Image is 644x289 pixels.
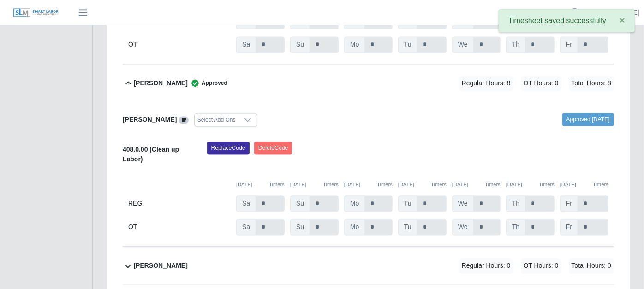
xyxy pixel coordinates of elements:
[123,248,614,285] button: [PERSON_NAME] Regular Hours: 0 OT Hours: 0 Total Hours: 0
[521,259,561,274] span: OT Hours: 0
[569,76,614,91] span: Total Hours: 8
[560,219,578,236] span: Fr
[290,196,310,212] span: Su
[586,8,639,18] a: [PERSON_NAME]
[620,15,625,25] span: ×
[506,37,525,53] span: Th
[459,76,513,91] span: Regular Hours: 8
[133,261,187,271] b: [PERSON_NAME]
[123,116,177,124] b: [PERSON_NAME]
[290,181,339,189] div: [DATE]
[323,181,339,189] button: Timers
[539,181,555,189] button: Timers
[269,181,285,189] button: Timers
[506,196,525,212] span: Th
[398,196,417,212] span: Tu
[179,116,189,124] a: View/Edit Notes
[499,9,635,32] div: Timesheet saved successfully
[485,181,501,189] button: Timers
[133,79,187,88] b: [PERSON_NAME]
[431,181,447,189] button: Timers
[569,259,614,274] span: Total Hours: 0
[593,181,608,189] button: Timers
[128,196,231,212] div: REG
[560,181,608,189] div: [DATE]
[123,65,614,102] button: [PERSON_NAME] Approved Regular Hours: 8 OT Hours: 0 Total Hours: 8
[398,37,417,53] span: Tu
[506,181,555,189] div: [DATE]
[236,196,256,212] span: Sa
[560,196,578,212] span: Fr
[452,219,474,236] span: We
[344,219,365,236] span: Mo
[398,219,417,236] span: Tu
[13,8,59,18] img: SLM Logo
[188,79,227,88] span: Approved
[562,113,614,126] a: Approved [DATE]
[128,219,231,236] div: OT
[459,259,513,274] span: Regular Hours: 0
[398,181,447,189] div: [DATE]
[290,219,310,236] span: Su
[254,142,292,155] button: DeleteCode
[195,114,239,127] div: Select Add Ons
[521,76,561,91] span: OT Hours: 0
[344,196,365,212] span: Mo
[236,181,285,189] div: [DATE]
[452,196,474,212] span: We
[560,37,578,53] span: Fr
[344,181,393,189] div: [DATE]
[452,181,501,189] div: [DATE]
[123,146,179,163] b: 408.0.00 (Clean up Labor)
[128,37,231,53] div: OT
[207,142,250,155] button: ReplaceCode
[236,219,256,236] span: Sa
[344,37,365,53] span: Mo
[377,181,393,189] button: Timers
[506,219,525,236] span: Th
[452,37,474,53] span: We
[236,37,256,53] span: Sa
[290,37,310,53] span: Su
